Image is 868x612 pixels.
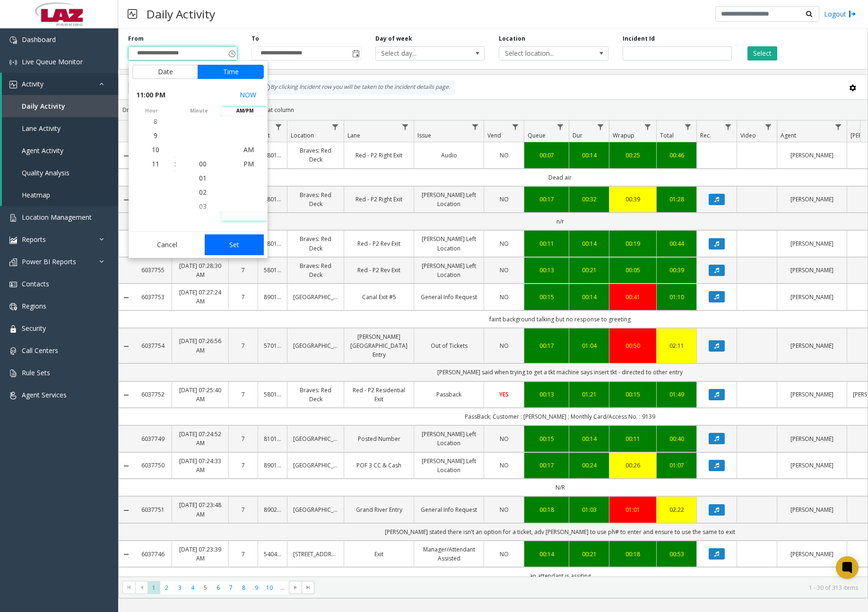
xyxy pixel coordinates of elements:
[234,266,252,275] a: 7
[530,266,563,275] a: 00:13
[154,117,157,126] span: 8
[420,261,478,279] a: [PERSON_NAME] Left Location
[22,279,49,288] span: Contacts
[264,341,281,350] a: 570112
[662,505,691,514] div: 02:22
[662,434,691,443] a: 00:40
[575,195,603,204] a: 00:32
[399,121,412,133] a: Lane Filter Menu
[119,551,134,558] a: Collapse Details
[9,214,17,222] img: 'icon'
[9,347,17,355] img: 'icon'
[236,86,260,103] button: Select now
[293,505,338,514] a: [GEOGRAPHIC_DATA]
[530,341,563,350] div: 00:17
[128,2,137,26] img: pageIcon
[178,336,223,354] a: [DATE] 07:26:56 AM
[420,151,478,160] a: Audio
[350,239,408,248] a: Red - P2 Rev Exit
[615,505,651,514] div: 01:01
[154,131,157,140] span: 9
[350,47,361,60] span: Toggle popup
[783,341,841,350] a: [PERSON_NAME]
[9,81,17,88] img: 'icon'
[662,550,691,559] a: 00:53
[487,131,501,139] span: Vend
[302,581,314,594] span: Go to the last page
[264,293,281,302] a: 890140
[119,121,868,577] div: Data table
[420,341,478,350] a: Out of Tickets
[530,151,563,160] a: 00:07
[783,266,841,275] a: [PERSON_NAME]
[662,151,691,160] a: 00:46
[119,462,134,470] a: Collapse Details
[615,151,651,160] a: 00:25
[662,341,691,350] a: 02:11
[490,151,518,160] a: NO
[234,505,252,514] a: 7
[199,581,212,594] span: Page 5
[575,434,603,443] a: 00:14
[682,121,694,133] a: Total Filter Menu
[139,266,166,275] a: 6037755
[575,293,603,302] a: 00:14
[22,168,69,177] span: Quality Analysis
[500,195,509,203] span: NO
[575,461,603,470] a: 00:24
[142,2,220,26] h3: Daily Activity
[490,390,518,399] a: YES
[205,234,264,255] button: Set
[289,581,302,594] span: Go to the next page
[119,152,134,160] a: Collapse Details
[615,390,651,399] a: 00:15
[615,266,651,275] div: 00:05
[469,121,482,133] a: Issue Filter Menu
[490,239,518,248] a: NO
[272,121,285,133] a: Lot Filter Menu
[22,324,46,333] span: Security
[250,581,263,594] span: Page 9
[293,341,338,350] a: [GEOGRAPHIC_DATA]
[490,550,518,559] a: NO
[499,390,509,398] span: YES
[490,505,518,514] a: NO
[119,507,134,514] a: Collapse Details
[490,195,518,204] a: NO
[350,332,408,360] a: [PERSON_NAME][GEOGRAPHIC_DATA] Entry
[22,235,46,244] span: Reports
[420,293,478,302] a: General Info Request
[264,550,281,559] a: 540444
[500,342,509,350] span: NO
[176,107,222,114] span: minute
[139,434,166,443] a: 6037749
[575,239,603,248] a: 00:14
[615,293,651,302] a: 00:41
[264,505,281,514] a: 890209
[119,102,868,118] div: Drag a column header and drop it here to group by that column
[347,131,360,139] span: Lane
[129,107,174,114] span: hour
[119,391,134,399] a: Collapse Details
[554,121,567,133] a: Queue Filter Menu
[530,434,563,443] div: 00:15
[128,34,144,43] label: From
[530,390,563,399] a: 00:13
[237,581,250,594] span: Page 8
[662,461,691,470] a: 01:07
[186,581,199,594] span: Page 4
[530,461,563,470] a: 00:17
[575,341,603,350] a: 01:04
[350,505,408,514] a: Grand River Entry
[293,550,338,559] a: [STREET_ADDRESS]
[420,457,478,474] a: [PERSON_NAME] Left Location
[174,581,186,594] span: Page 3
[139,341,166,350] a: 6037754
[783,293,841,302] a: [PERSON_NAME]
